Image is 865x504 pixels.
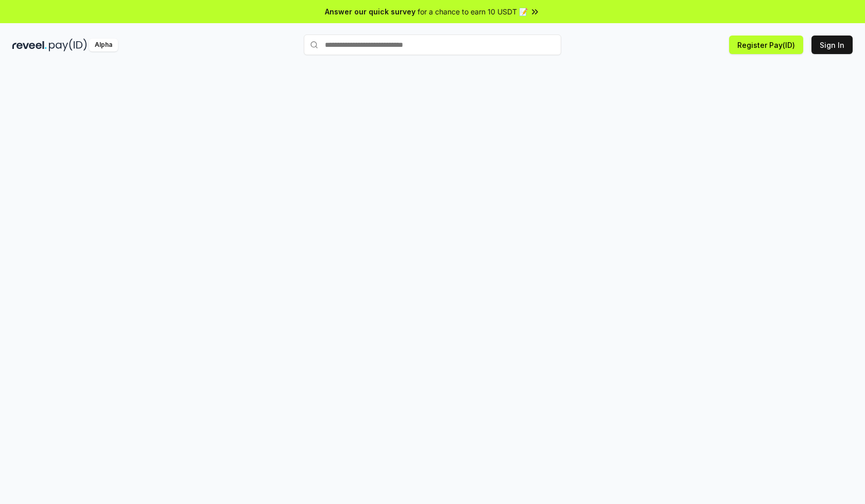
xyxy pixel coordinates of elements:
[49,39,87,51] img: pay_id
[12,39,47,51] img: reveel_dark
[729,36,803,54] button: Register Pay(ID)
[325,6,416,17] span: Answer our quick survey
[89,39,118,51] div: Alpha
[811,36,853,54] button: Sign In
[418,6,528,17] span: for a chance to earn 10 USDT 📝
